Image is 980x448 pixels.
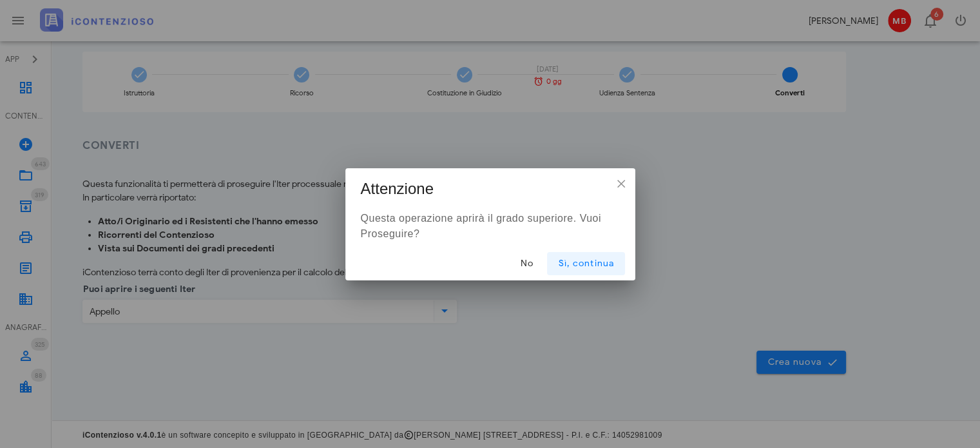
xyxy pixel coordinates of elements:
div: Questa operazione aprirà il grado superiore. Vuoi Proseguire? [345,206,635,247]
h3: Attenzione [361,179,434,199]
span: No [516,258,537,269]
div: × [616,179,626,189]
button: No [506,252,547,275]
span: Sì, continua [557,258,614,269]
button: Sì, continua [547,252,624,275]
